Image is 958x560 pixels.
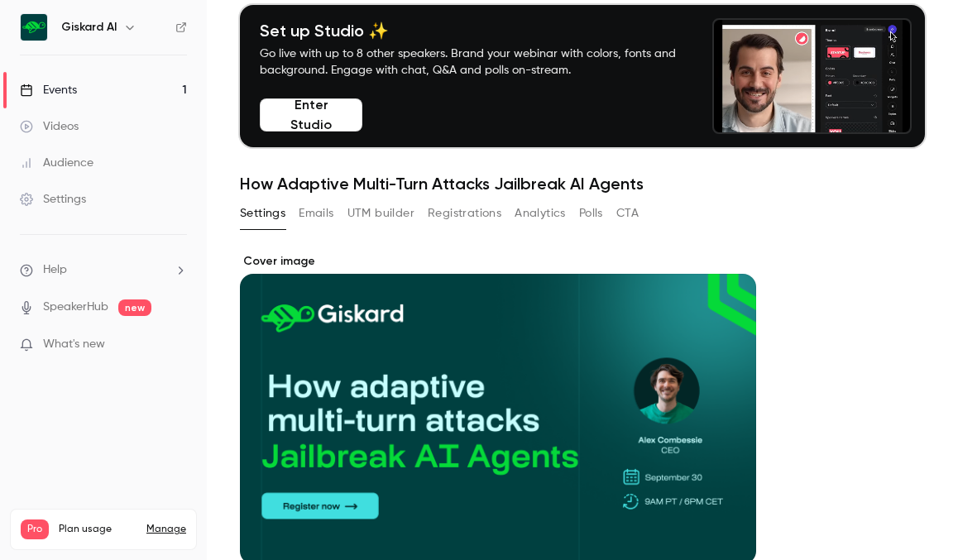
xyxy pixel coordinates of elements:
span: Plan usage [59,523,137,536]
button: Settings [240,200,285,227]
span: Help [43,261,67,279]
button: Emails [299,200,333,227]
p: Go live with up to 8 other speakers. Brand your webinar with colors, fonts and background. Engage... [260,45,699,79]
div: Audience [20,155,93,171]
h6: Giskard AI [61,19,117,36]
img: Giskard AI [21,14,47,41]
h4: Set up Studio ✨ [260,21,699,41]
li: help-dropdown-opener [20,261,187,279]
span: What's new [43,336,105,353]
div: Settings [20,191,86,208]
button: Registrations [428,200,501,227]
button: UTM builder [347,200,414,227]
label: Cover image [240,253,756,270]
div: Events [20,82,77,98]
span: Pro [21,519,49,539]
button: Analytics [515,200,566,227]
span: new [118,299,151,316]
h1: How Adaptive Multi-Turn Attacks Jailbreak AI Agents [240,174,925,194]
a: Manage [146,523,186,536]
button: Enter Studio [260,98,362,132]
div: Videos [20,118,79,135]
iframe: Noticeable Trigger [167,337,187,352]
button: CTA [616,200,639,227]
a: SpeakerHub [43,299,108,316]
button: Polls [579,200,603,227]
